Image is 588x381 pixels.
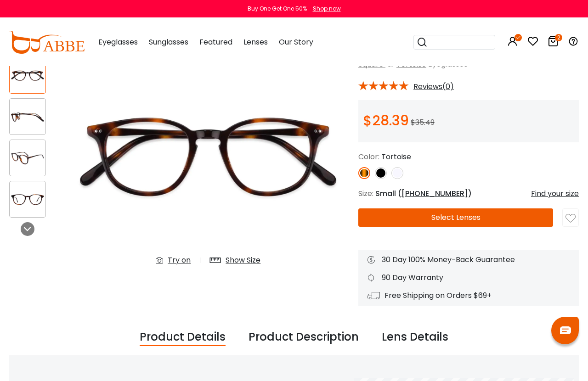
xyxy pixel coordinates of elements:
[367,254,570,265] div: 30 Day 100% Money-Back Guarantee
[226,255,260,266] div: Show Size
[381,151,411,162] span: Tortoise
[10,108,45,126] img: Venus Tortoise Acetate Eyeglasses , UniversalBridgeFit Frames from ABBE Glasses
[358,208,553,227] button: Select Lenses
[10,67,45,84] img: Venus Tortoise Acetate Eyeglasses , UniversalBridgeFit Frames from ABBE Glasses
[367,290,570,301] div: Free Shipping on Orders $69+
[531,188,579,199] div: Find your size
[548,38,559,48] a: 2
[411,117,435,128] span: $35.49
[308,5,341,12] a: Shop now
[98,37,138,47] span: Eyeglasses
[358,151,379,162] span: Color:
[313,5,341,13] div: Shop now
[560,326,571,334] img: chat
[149,37,188,47] span: Sunglasses
[249,329,359,346] div: Product Description
[358,188,373,199] span: Size:
[363,111,409,130] span: $28.39
[248,5,307,13] div: Buy One Get One 50%
[9,31,85,54] img: abbeglasses.com
[413,83,454,91] span: Reviews(0)
[401,188,468,199] span: [PHONE_NUMBER]
[168,255,191,266] div: Try on
[279,37,313,47] span: Our Story
[199,37,232,47] span: Featured
[382,329,448,346] div: Lens Details
[140,329,226,346] div: Product Details
[565,213,576,224] img: like
[367,272,570,283] div: 90 Day Warranty
[375,188,472,199] span: Small ( )
[555,34,562,41] i: 2
[10,190,45,208] img: Venus Tortoise Acetate Eyeglasses , UniversalBridgeFit Frames from ABBE Glasses
[243,37,268,47] span: Lenses
[68,39,349,273] img: Venus Tortoise Acetate Eyeglasses , UniversalBridgeFit Frames from ABBE Glasses
[10,149,45,167] img: Venus Tortoise Acetate Eyeglasses , UniversalBridgeFit Frames from ABBE Glasses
